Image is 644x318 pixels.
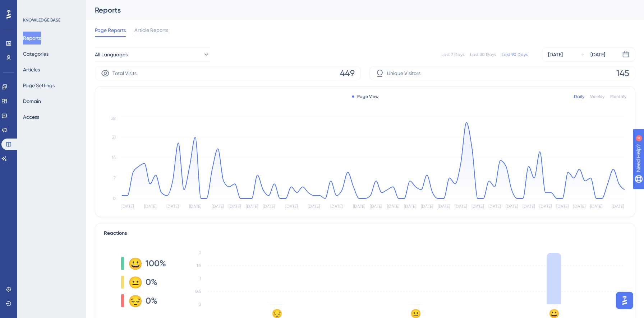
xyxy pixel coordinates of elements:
div: [DATE] [590,50,605,59]
div: Monthly [610,94,626,99]
div: 😐 [128,276,140,288]
div: 😔 [128,295,140,307]
tspan: [DATE] [308,204,320,209]
tspan: 1 [200,276,201,281]
tspan: [DATE] [506,204,518,209]
span: Page Reports [95,26,126,34]
tspan: [DATE] [353,204,365,209]
span: 0% [146,276,157,288]
span: Total Visits [112,69,137,78]
div: Last 90 Days [502,52,528,57]
tspan: [DATE] [246,204,258,209]
tspan: 2 [199,250,201,255]
tspan: 0 [198,302,201,307]
tspan: [DATE] [523,204,535,209]
div: KNOWLEDGE BASE [23,17,60,23]
tspan: 0.5 [195,289,201,294]
button: Page Settings [23,79,55,92]
div: Last 30 Days [470,52,496,57]
tspan: [DATE] [387,204,399,209]
span: All Languages [95,50,128,59]
tspan: [DATE] [438,204,450,209]
span: Unique Visitors [387,69,420,78]
tspan: [DATE] [166,204,179,209]
tspan: 28 [111,116,116,121]
tspan: [DATE] [330,204,342,209]
button: Access [23,111,39,123]
tspan: 21 [112,135,116,140]
button: Articles [23,63,40,76]
tspan: [DATE] [370,204,382,209]
div: 4 [50,4,52,9]
button: Reports [23,32,41,45]
span: 0% [146,295,157,307]
tspan: [DATE] [404,204,416,209]
div: [DATE] [548,50,563,59]
button: All Languages [95,47,210,62]
tspan: [DATE] [612,204,624,209]
div: Daily [574,94,584,99]
div: Reports [95,5,617,15]
span: 100% [146,258,166,269]
div: Weekly [590,94,604,99]
div: 😀 [128,258,140,269]
tspan: [DATE] [285,204,298,209]
tspan: [DATE] [189,204,201,209]
button: Categories [23,47,49,60]
tspan: [DATE] [421,204,433,209]
tspan: [DATE] [212,204,224,209]
span: Article Reports [134,26,168,34]
span: 145 [616,67,629,79]
iframe: UserGuiding AI Assistant Launcher [614,290,635,311]
tspan: [DATE] [573,204,585,209]
tspan: [DATE] [144,204,156,209]
tspan: [DATE] [263,204,275,209]
div: Last 7 Days [441,52,464,57]
tspan: [DATE] [488,204,501,209]
tspan: 0 [113,196,116,201]
tspan: [DATE] [556,204,569,209]
tspan: [DATE] [539,204,552,209]
tspan: 7 [114,176,116,181]
button: Domain [23,95,41,108]
span: Need Help? [17,2,45,10]
tspan: 1.5 [197,263,201,268]
tspan: [DATE] [455,204,467,209]
tspan: [DATE] [590,204,602,209]
div: Page View [352,94,378,99]
tspan: 14 [112,155,116,160]
tspan: [DATE] [471,204,484,209]
tspan: [DATE] [229,204,241,209]
tspan: [DATE] [121,204,134,209]
span: 449 [340,67,355,79]
div: Reactions [104,229,626,238]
